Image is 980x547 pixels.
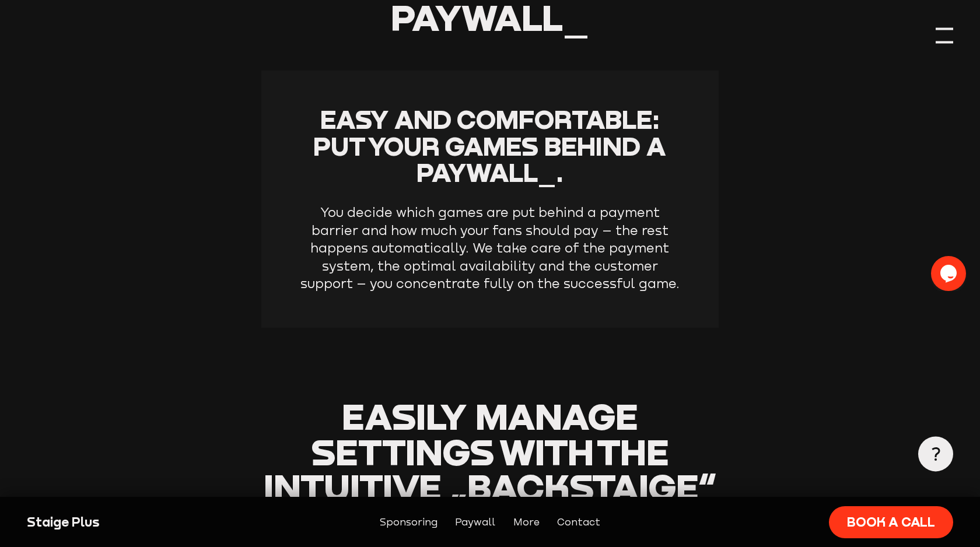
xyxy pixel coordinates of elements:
[513,514,540,530] a: More
[380,514,437,530] a: Sponsoring
[829,506,954,538] a: Book a call
[557,514,600,530] a: Contact
[455,514,495,530] a: Paywall
[931,256,968,291] iframe: chat widget
[311,394,638,474] span: Easily manage settings
[297,204,682,292] p: You decide which games are put behind a payment barrier and how much your fans should pay – the r...
[313,104,666,188] span: Easy and comfortable: Put your games behind a paywall_.
[27,513,249,531] div: Staige Plus
[264,430,716,545] span: with the intuitive „Backstaige“ tool_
